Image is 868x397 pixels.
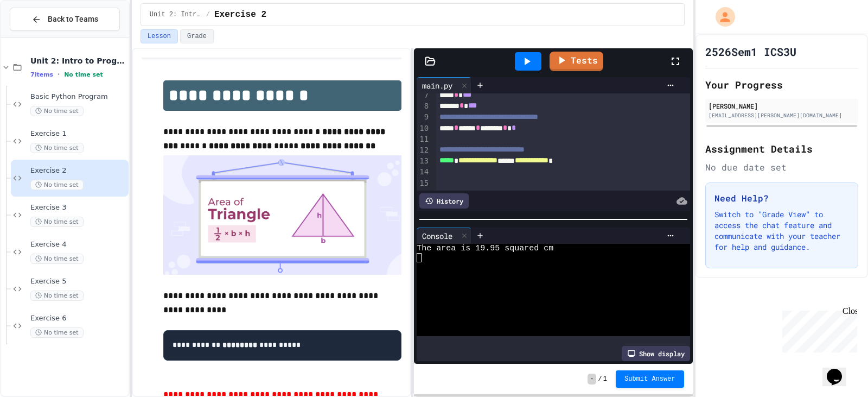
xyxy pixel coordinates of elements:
div: 11 [417,134,430,145]
div: main.py [417,80,458,91]
div: My Account [704,4,738,29]
span: - [588,374,596,385]
div: main.py [417,77,471,93]
div: Show display [622,346,690,361]
button: Back to Teams [10,8,120,31]
span: No time set [30,291,84,301]
span: 7 items [30,71,53,78]
span: Exercise 1 [30,129,126,138]
span: Exercise 2 [214,8,266,21]
div: [EMAIL_ADDRESS][PERSON_NAME][DOMAIN_NAME] [709,111,855,119]
span: Exercise 3 [30,203,126,212]
div: History [419,193,469,209]
span: Back to Teams [48,14,98,25]
div: Console [417,230,458,242]
div: 12 [417,145,430,156]
span: Exercise 2 [30,166,126,175]
span: No time set [30,254,84,264]
div: 15 [417,178,430,189]
iframe: chat widget [822,354,857,386]
span: Exercise 5 [30,277,126,286]
span: Exercise 6 [30,314,126,323]
div: No due date set [705,161,858,174]
span: No time set [30,180,84,190]
div: 8 [417,101,430,112]
button: Submit Answer [616,370,684,388]
h2: Assignment Details [705,141,858,156]
button: Lesson [141,29,178,43]
span: Submit Answer [624,375,675,383]
div: 10 [417,123,430,134]
span: No time set [30,217,84,227]
button: Grade [180,29,214,43]
span: Exercise 4 [30,240,126,249]
span: • [58,70,60,79]
div: 14 [417,167,430,178]
h2: Your Progress [705,77,858,92]
div: Chat with us now!Close [4,4,75,69]
div: 9 [417,112,430,123]
div: Console [417,228,471,244]
div: [PERSON_NAME] [709,101,855,111]
a: Tests [550,52,603,71]
span: No time set [64,71,103,78]
div: 13 [417,156,430,167]
p: Switch to "Grade View" to access the chat feature and communicate with your teacher for help and ... [714,209,849,253]
span: No time set [30,143,84,153]
span: No time set [30,106,84,116]
span: 1 [603,375,607,383]
iframe: chat widget [778,306,857,352]
span: Unit 2: Intro to Programming [150,10,202,19]
span: / [206,10,210,19]
h3: Need Help? [714,192,849,205]
div: 7 [417,90,430,101]
span: / [598,375,602,383]
span: The area is 19.95 squared cm [417,244,553,253]
span: Unit 2: Intro to Programming [30,56,126,66]
span: No time set [30,327,84,338]
h1: 2526Sem1 ICS3U [705,44,796,59]
span: Basic Python Program [30,92,126,102]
